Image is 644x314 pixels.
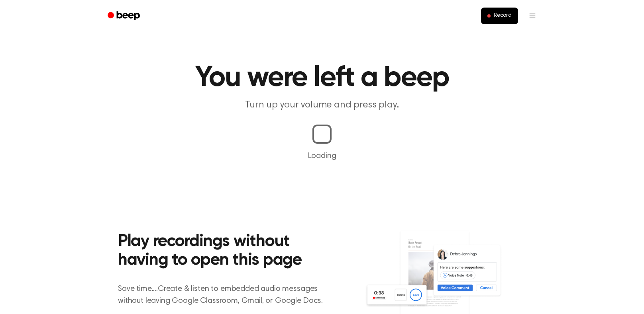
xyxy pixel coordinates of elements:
span: Record [494,12,512,20]
button: Record [481,8,518,24]
p: Turn up your volume and press play. [169,99,475,112]
a: Beep [102,8,147,24]
button: Open menu [523,6,542,25]
p: Save time....Create & listen to embedded audio messages without leaving Google Classroom, Gmail, ... [118,283,333,307]
h1: You were left a beep [118,64,526,92]
p: Loading [10,150,634,162]
h2: Play recordings without having to open this page [118,232,333,270]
